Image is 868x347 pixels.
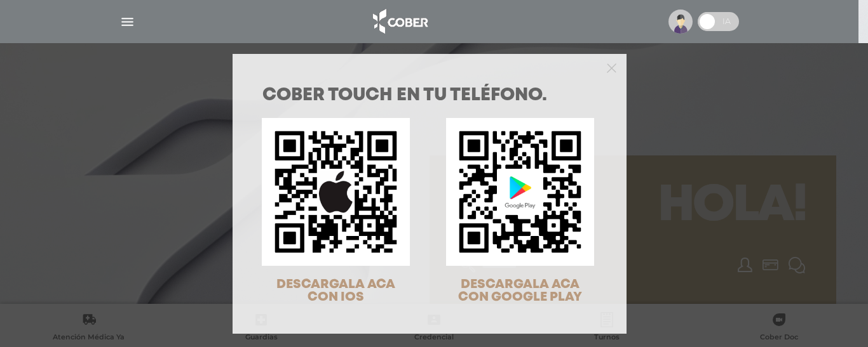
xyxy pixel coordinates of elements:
[276,278,395,303] span: DESCARGALA ACA CON IOS
[446,118,594,266] img: qr-code
[262,118,410,266] img: qr-code
[458,278,582,303] span: DESCARGALA ACA CON GOOGLE PLAY
[607,62,616,73] button: Close
[262,87,597,105] h1: COBER TOUCH en tu teléfono.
